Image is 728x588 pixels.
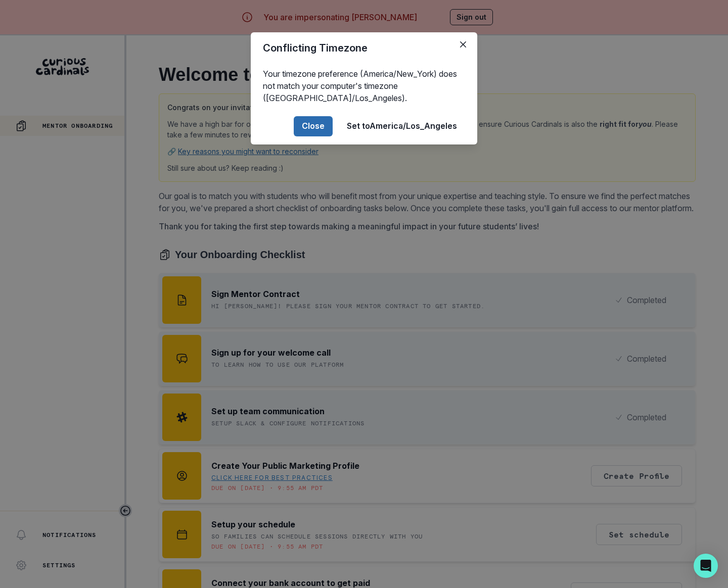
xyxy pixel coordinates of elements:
div: Open Intercom Messenger [694,554,718,578]
button: Set toAmerica/Los_Angeles [339,116,465,136]
button: Close [294,116,333,136]
button: Close [455,36,471,53]
header: Conflicting Timezone [251,32,477,64]
div: Your timezone preference (America/New_York) does not match your computer's timezone ([GEOGRAPHIC_... [251,64,477,108]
